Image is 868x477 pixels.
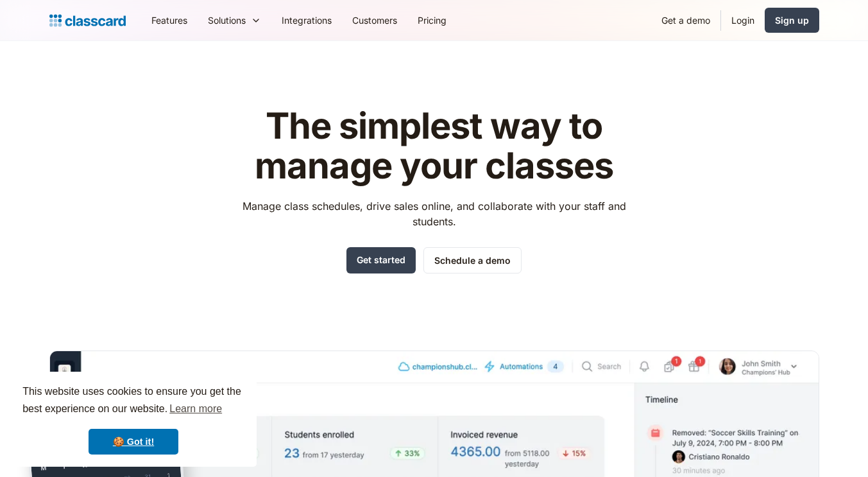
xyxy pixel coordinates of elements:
a: Schedule a demo [423,247,522,273]
a: Features [141,6,198,35]
a: Get started [346,247,416,273]
div: Solutions [208,13,246,27]
a: dismiss cookie message [89,429,178,455]
a: Sign up [765,8,819,33]
a: home [49,12,126,30]
a: Pricing [407,6,457,35]
div: cookieconsent [10,372,257,467]
div: Sign up [775,13,809,27]
h1: The simplest way to manage your classes [230,107,638,186]
div: Solutions [198,6,271,35]
a: learn more about cookies [167,399,224,419]
a: Integrations [271,6,342,35]
p: Manage class schedules, drive sales online, and collaborate with your staff and students. [230,198,638,229]
a: Get a demo [651,6,720,35]
a: Customers [342,6,407,35]
span: This website uses cookies to ensure you get the best experience on our website. [22,384,244,419]
a: Login [721,6,765,35]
